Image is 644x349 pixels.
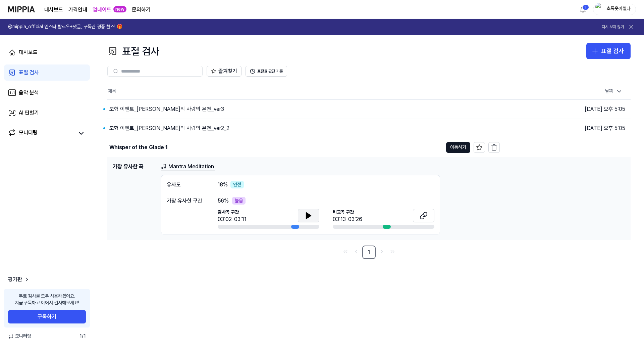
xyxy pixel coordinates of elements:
td: [DATE] 오후 5:05 [500,119,631,138]
button: 구독하기 [8,310,86,323]
img: profile [595,3,603,16]
nav: pagination [107,246,631,259]
div: 모니터링 [19,129,38,138]
div: 초록옷이젤다 [605,5,632,13]
div: 03:13-03:26 [333,215,362,223]
span: 1 / 1 [79,333,86,340]
div: 표절 검사 [107,43,159,59]
div: 날짜 [602,86,625,97]
img: 알림 [579,5,587,13]
a: 대시보드 [4,44,90,60]
span: 비교곡 구간 [333,209,362,216]
th: 제목 [107,83,500,99]
td: [DATE] 오후 5:05 [500,99,631,119]
a: 가격안내 [68,6,87,14]
div: AI 판별기 [19,109,39,117]
a: 음악 분석 [4,85,90,101]
a: 대시보드 [44,6,63,14]
div: 모험 이벤트_[PERSON_NAME]의 사랑의 온천_ver3 [109,105,224,113]
div: new [113,6,126,13]
a: 문의하기 [132,6,151,14]
button: 표절률 판단 기준 [246,66,287,77]
span: 평가판 [8,275,22,283]
button: 표절 검사 [586,43,631,59]
a: 업데이트 [93,6,111,14]
div: 가장 유사한 구간 [167,197,204,205]
div: 모험 이벤트_[PERSON_NAME]의 사랑의 온천_ver2_2 [109,124,229,132]
h1: @mippia_official 인스타 팔로우+댓글, 구독권 경품 찬스! 🎁 [8,24,122,30]
button: 즐겨찾기 [207,66,241,77]
button: 알림3 [578,4,588,15]
div: Whisper of the Glade 1 [109,143,168,151]
div: 유사도 [167,181,204,189]
button: 다시 보지 않기 [602,24,624,30]
a: AI 판별기 [4,105,90,121]
a: 표절 검사 [4,64,90,81]
span: 모니터링 [8,333,31,340]
div: 무료 검사를 모두 사용하셨어요. 지금 구독하고 이어서 검사해보세요! [15,293,79,306]
a: 모니터링 [8,129,74,138]
span: 18 % [218,181,228,189]
a: Mantra Meditation [161,163,215,171]
td: [DATE] 오후 5:04 [500,138,631,157]
span: 검사곡 구간 [218,209,247,216]
a: Go to first page [341,247,350,256]
a: 평가판 [8,275,30,283]
button: 이동하기 [446,142,470,153]
div: 음악 분석 [19,89,39,97]
div: 3 [582,5,589,10]
div: 표절 검사 [19,69,39,77]
div: 대시보드 [19,48,38,56]
div: 높음 [232,197,246,205]
a: 1 [362,246,376,259]
div: 안전 [230,181,244,189]
button: profile초록옷이젤다 [593,4,636,15]
div: 03:02-03:11 [218,215,247,223]
div: 표절 검사 [601,46,624,56]
span: 56 % [218,197,229,205]
a: Go to previous page [352,247,361,256]
a: Go to next page [377,247,386,256]
a: Go to last page [388,247,397,256]
h1: 가장 유사한 곡 [113,163,156,235]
